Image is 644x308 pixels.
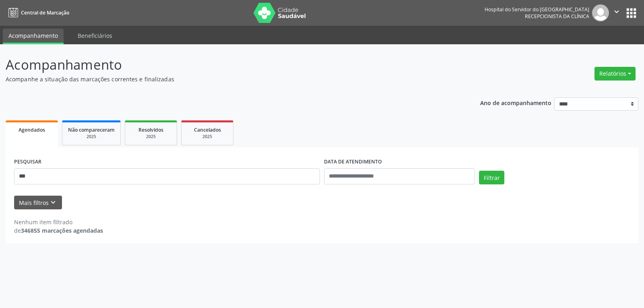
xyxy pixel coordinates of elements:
span: Não compareceram [68,126,115,133]
a: Beneficiários [72,29,118,43]
button: Filtrar [479,171,504,184]
i:  [612,7,621,16]
button: apps [624,6,638,20]
strong: 346855 marcações agendadas [21,227,103,234]
button: Relatórios [594,67,636,81]
span: Cancelados [194,126,221,133]
button: Mais filtroskeyboard_arrow_down [14,196,62,210]
i: keyboard_arrow_down [49,198,58,207]
label: DATA DE ATENDIMENTO [324,156,382,168]
div: Hospital do Servidor do [GEOGRAPHIC_DATA] [485,6,589,13]
span: Recepcionista da clínica [525,13,589,20]
p: Ano de acompanhamento [480,97,551,107]
button:  [609,4,624,21]
span: Resolvidos [138,126,163,133]
p: Acompanhe a situação das marcações correntes e finalizadas [6,75,448,83]
span: Central de Marcação [21,9,69,16]
a: Central de Marcação [6,6,69,19]
div: Nenhum item filtrado [14,218,103,226]
div: 2025 [131,134,171,140]
div: 2025 [187,134,227,140]
p: Acompanhamento [6,55,448,75]
label: PESQUISAR [14,156,41,168]
span: Agendados [19,126,45,133]
div: de [14,226,103,235]
div: 2025 [68,134,115,140]
img: img [592,4,609,21]
a: Acompanhamento [3,29,64,44]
